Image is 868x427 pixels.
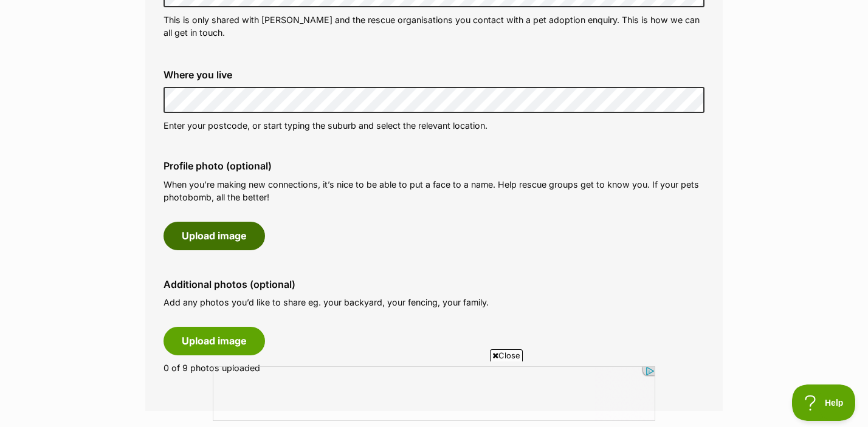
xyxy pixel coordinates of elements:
p: Enter your postcode, or start typing the suburb and select the relevant location. [164,119,704,132]
p: Add any photos you’d like to share eg. your backyard, your fencing, your family. [164,296,704,309]
iframe: Help Scout Beacon - Open [792,384,856,421]
iframe: Advertisement [213,366,655,421]
p: 0 of 9 photos uploaded [164,361,704,374]
label: Additional photos (optional) [164,279,704,290]
button: Upload image [164,222,265,250]
p: When you’re making new connections, it’s nice to be able to put a face to a name. Help rescue gro... [164,178,704,204]
button: Upload image [164,327,265,355]
span: Close [490,349,523,361]
label: Where you live [164,69,704,80]
p: This is only shared with [PERSON_NAME] and the rescue organisations you contact with a pet adopti... [164,13,704,39]
label: Profile photo (optional) [164,160,704,171]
